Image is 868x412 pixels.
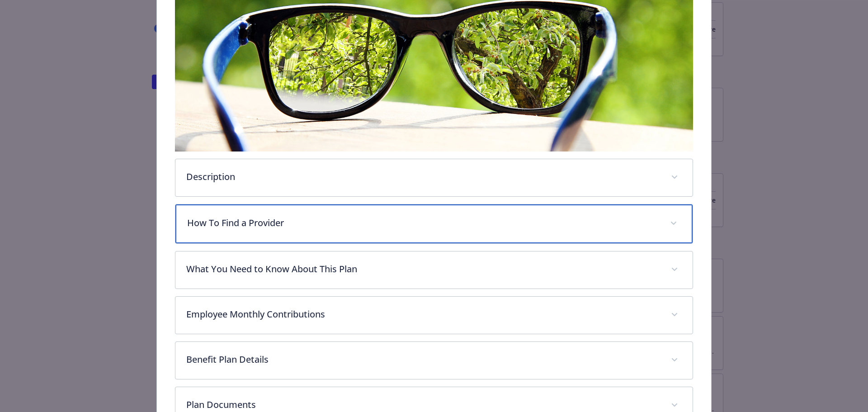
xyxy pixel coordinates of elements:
div: Employee Monthly Contributions [175,297,693,334]
p: Plan Documents [186,398,660,412]
p: What You Need to Know About This Plan [186,262,660,276]
div: Benefit Plan Details [175,342,693,379]
p: Employee Monthly Contributions [186,308,660,321]
p: Description [186,170,660,184]
div: How To Find a Provider [175,204,693,243]
p: How To Find a Provider [187,216,660,230]
div: What You Need to Know About This Plan [175,251,693,289]
div: Description [175,159,693,196]
p: Benefit Plan Details [186,353,660,366]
